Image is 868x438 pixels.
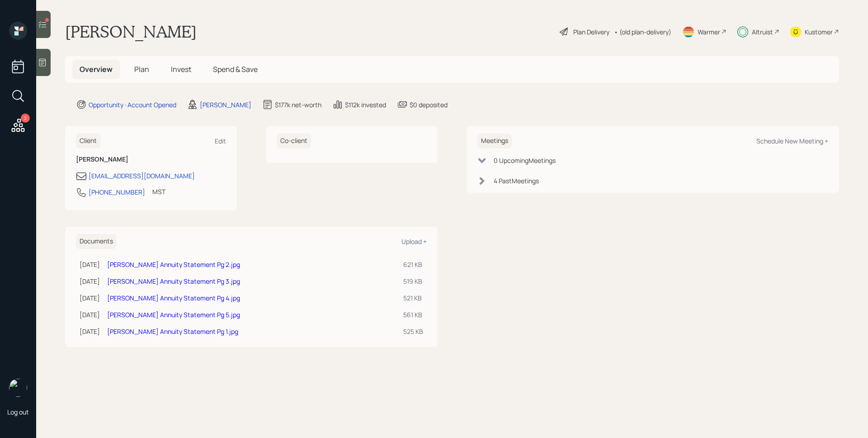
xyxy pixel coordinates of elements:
[107,294,240,302] a: [PERSON_NAME] Annuity Statement Pg 4.jpg
[89,100,176,109] div: Opportunity · Account Opened
[277,133,311,148] h6: Co-client
[698,27,720,37] div: Warmer
[403,260,423,269] div: 621 KB
[89,171,195,181] div: [EMAIL_ADDRESS][DOMAIN_NAME]
[76,234,117,249] h6: Documents
[152,187,165,196] div: MST
[21,114,30,123] div: 2
[107,327,238,336] a: [PERSON_NAME] Annuity Statement Pg 1.jpg
[752,27,773,37] div: Altruist
[494,176,539,186] div: 4 Past Meeting s
[805,27,833,37] div: Kustomer
[80,260,100,269] div: [DATE]
[756,137,828,145] div: Schedule New Meeting +
[80,64,113,74] span: Overview
[614,27,671,37] div: • (old plan-delivery)
[65,22,197,42] h1: [PERSON_NAME]
[9,379,27,397] img: james-distasi-headshot.png
[80,293,100,303] div: [DATE]
[107,260,240,269] a: [PERSON_NAME] Annuity Statement Pg 2.jpg
[275,100,321,109] div: $177k net-worth
[403,293,423,303] div: 521 KB
[403,310,423,319] div: 561 KB
[345,100,386,109] div: $112k invested
[134,64,149,74] span: Plan
[477,133,512,148] h6: Meetings
[213,64,258,74] span: Spend & Save
[89,187,145,197] div: [PHONE_NUMBER]
[403,276,423,286] div: 519 KB
[80,276,100,286] div: [DATE]
[7,408,29,416] div: Log out
[494,156,556,165] div: 0 Upcoming Meeting s
[410,100,448,109] div: $0 deposited
[200,100,251,109] div: [PERSON_NAME]
[80,327,100,336] div: [DATE]
[76,156,226,163] h6: [PERSON_NAME]
[107,277,240,286] a: [PERSON_NAME] Annuity Statement Pg 3.jpg
[215,137,226,145] div: Edit
[573,27,609,37] div: Plan Delivery
[403,327,423,336] div: 525 KB
[401,237,427,246] div: Upload +
[80,310,100,319] div: [DATE]
[76,133,100,148] h6: Client
[171,64,191,74] span: Invest
[107,310,240,319] a: [PERSON_NAME] Annuity Statement Pg 5.jpg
